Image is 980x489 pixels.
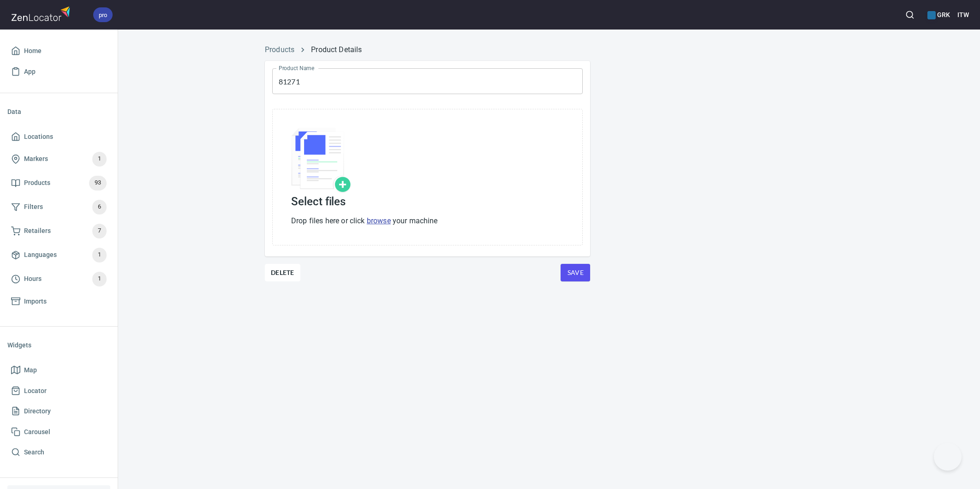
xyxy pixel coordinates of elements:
[265,44,833,55] nav: breadcrumb
[24,177,50,189] span: Products
[265,45,294,54] a: Products
[24,201,43,213] span: Filters
[24,447,44,458] span: Search
[7,101,110,123] li: Data
[927,11,936,19] button: color-2273A7
[311,45,362,54] a: Product Details
[271,267,294,278] span: Delete
[957,10,969,20] h6: ITW
[24,296,47,307] span: Imports
[7,195,110,219] a: Filters6
[24,249,57,261] span: Languages
[291,128,351,193] img: Select file
[291,195,438,208] h3: Select files
[24,131,53,143] span: Locations
[927,10,950,20] h6: GRK
[92,202,107,212] span: 6
[24,66,36,78] span: App
[7,381,110,401] a: Locator
[24,385,47,397] span: Locator
[92,226,107,236] span: 7
[24,153,48,165] span: Markers
[24,225,51,237] span: Retailers
[291,215,438,227] p: Drop files here or click your machine
[7,147,110,171] a: Markers1
[24,273,42,285] span: Hours
[7,41,110,61] a: Home
[7,171,110,195] a: Products93
[7,360,110,381] a: Map
[7,219,110,243] a: Retailers7
[92,154,107,164] span: 1
[24,426,50,438] span: Carousel
[7,291,110,312] a: Imports
[92,250,107,260] span: 1
[568,267,583,279] span: Save
[93,10,113,20] span: pro
[265,264,300,281] button: Delete
[957,5,969,25] button: ITW
[11,4,73,24] img: zenlocator
[7,126,110,147] a: Locations
[7,243,110,267] a: Languages1
[7,401,110,422] a: Directory
[7,334,110,356] li: Widgets
[93,7,113,22] div: pro
[7,422,110,442] a: Carousel
[367,216,391,225] a: browse
[7,442,110,463] a: Search
[24,45,42,57] span: Home
[24,364,37,376] span: Map
[7,61,110,82] a: App
[934,443,962,471] iframe: Help Scout Beacon - Open
[927,5,950,25] div: Manage your apps
[561,264,590,281] button: Save
[272,109,583,245] div: Select fileSelect filesDrop files here or click browse your machine
[92,274,107,284] span: 1
[24,406,51,417] span: Directory
[89,178,107,188] span: 93
[7,267,110,291] a: Hours1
